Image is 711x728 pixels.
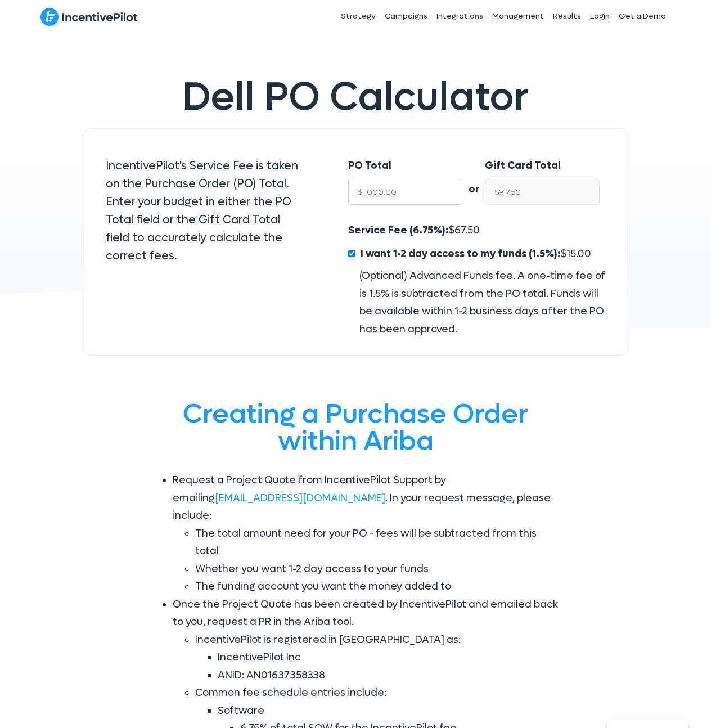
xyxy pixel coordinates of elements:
[566,248,591,260] span: 15.00
[40,7,138,26] img: IncentivePilot
[462,157,485,199] div: or
[348,222,605,338] div: $
[454,224,480,237] span: 67.50
[485,157,561,175] label: Gift Card Total
[488,2,548,30] a: Management
[106,157,303,265] p: IncentivePilot's Service Fee is taken on the Purchase Order (PO) Total. Enter your budget in eith...
[195,525,561,560] li: The total amount need for your PO - fees will be subtracted from this total
[586,2,614,30] a: Login
[336,2,380,30] a: Strategy
[358,248,591,260] span: $
[548,2,586,30] a: Results
[182,71,529,123] span: Dell PO Calculator
[348,224,449,237] span: Service Fee (6.75%):
[215,492,385,505] a: [EMAIL_ADDRESS][DOMAIN_NAME]
[432,2,488,30] a: Integrations
[218,667,561,685] li: ANID: AN01637358338
[348,250,355,257] input: I want 1-2 day access to my funds (1.5%):$15.00
[183,396,528,459] span: Creating a Purchase Order within Ariba
[348,157,391,175] label: PO Total
[195,560,561,578] li: Whether you want 1-2 day access to your funds
[361,248,561,260] span: I want 1-2 day access to my funds (1.5%):
[195,631,561,685] li: IncentivePilot is registered in [GEOGRAPHIC_DATA] as:
[348,267,605,338] div: (Optional) Advanced Funds fee. A one-time fee of is 1.5% is subtracted from the PO total. Funds w...
[173,471,561,596] li: Request a Project Quote from IncentivePilot Support by emailing . In your request message, please...
[259,2,670,30] nav: Header Menu
[614,2,670,30] a: Get a Demo
[380,2,432,30] a: Campaigns
[218,649,561,667] li: IncentivePilot Inc
[195,578,561,596] li: The funding account you want the money added to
